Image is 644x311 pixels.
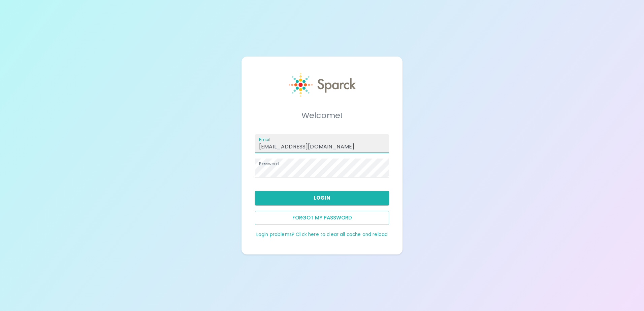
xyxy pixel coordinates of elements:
h5: Welcome! [255,110,389,121]
a: Login problems? Click here to clear all cache and reload [256,231,388,238]
label: Password [259,161,279,167]
button: Forgot my password [255,211,389,225]
button: Login [255,191,389,205]
img: Sparck logo [289,73,356,97]
label: Email [259,137,270,142]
